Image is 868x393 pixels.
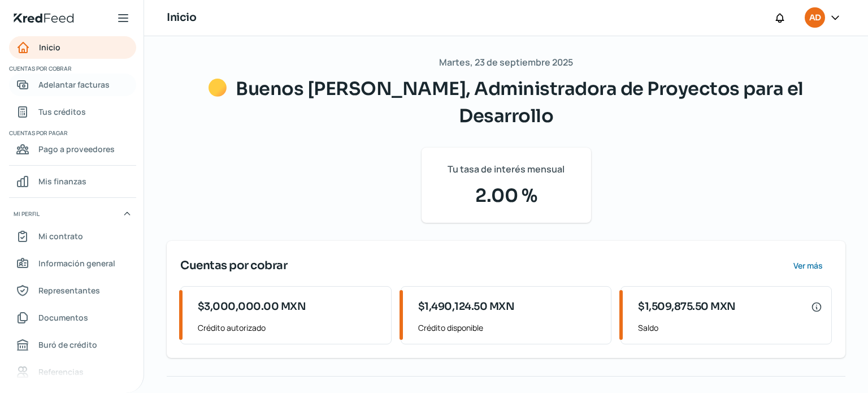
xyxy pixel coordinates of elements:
span: Buró de crédito [38,338,97,352]
img: Saludos [209,79,227,97]
span: $1,509,875.50 MXN [638,299,736,314]
span: Mi contrato [38,229,83,243]
button: Ver más [784,254,832,277]
span: Información general [38,256,115,270]
span: Crédito disponible [418,321,602,335]
span: Cuentas por cobrar [9,63,134,74]
a: Tus créditos [9,101,136,123]
span: Saldo [638,321,822,335]
span: Buenos [PERSON_NAME], Administradora de Proyectos para el Desarrollo [236,77,804,127]
a: Adelantar facturas [9,74,136,96]
a: Información general [9,252,136,275]
span: Pago a proveedores [38,142,115,156]
a: Pago a proveedores [9,138,136,161]
span: Adelantar facturas [38,77,110,92]
a: Representantes [9,279,136,302]
a: Inicio [9,36,136,59]
span: $3,000,000.00 MXN [198,299,306,314]
span: $1,490,124.50 MXN [418,299,515,314]
span: Inicio [39,40,60,54]
a: Buró de crédito [9,334,136,356]
span: AD [809,11,821,25]
a: Mi contrato [9,225,136,248]
a: Referencias [9,361,136,383]
span: Cuentas por cobrar [180,257,287,274]
span: Martes, 23 de septiembre 2025 [439,54,573,71]
span: Tus créditos [38,105,86,119]
span: Documentos [38,310,88,325]
span: Referencias [38,365,84,379]
span: 2.00 % [435,182,578,209]
a: Mis finanzas [9,170,136,193]
span: Ver más [793,262,823,270]
span: Tu tasa de interés mensual [448,161,565,178]
span: Cuentas por pagar [9,128,134,138]
span: Mis finanzas [38,174,86,188]
span: Representantes [38,283,100,297]
span: Mi perfil [14,209,40,219]
h1: Inicio [167,10,196,26]
span: Crédito autorizado [198,321,382,335]
a: Documentos [9,306,136,329]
